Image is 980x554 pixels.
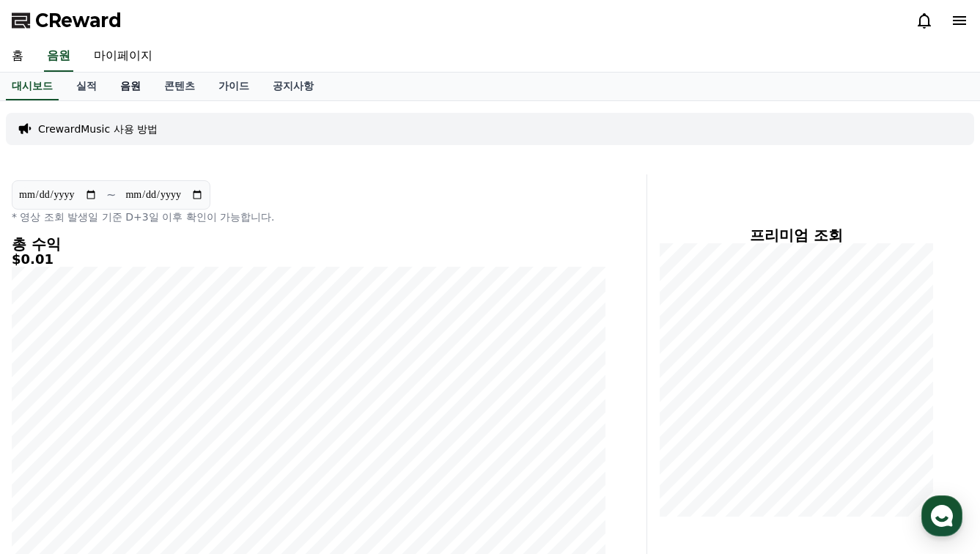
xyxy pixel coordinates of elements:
a: 가이드 [207,73,261,100]
p: ~ [106,186,116,204]
h4: 총 수익 [12,236,605,252]
a: 홈 [4,432,97,469]
a: CrewardMusic 사용 방법 [38,122,158,136]
a: 마이페이지 [82,41,164,72]
span: 홈 [46,454,55,466]
a: 설정 [189,432,281,469]
span: 설정 [226,454,244,466]
a: 대시보드 [6,73,59,100]
a: 음원 [44,41,73,72]
h4: 프리미엄 조회 [659,227,933,243]
a: 음원 [108,73,152,100]
p: * 영상 조회 발생일 기준 D+3일 이후 확인이 가능합니다. [12,210,605,224]
a: 실적 [65,73,108,100]
a: CReward [12,9,122,32]
span: CReward [35,9,122,32]
a: 공지사항 [261,73,325,100]
a: 콘텐츠 [152,73,207,100]
span: 대화 [134,455,152,467]
h5: $0.01 [12,252,605,267]
a: 대화 [97,432,189,469]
